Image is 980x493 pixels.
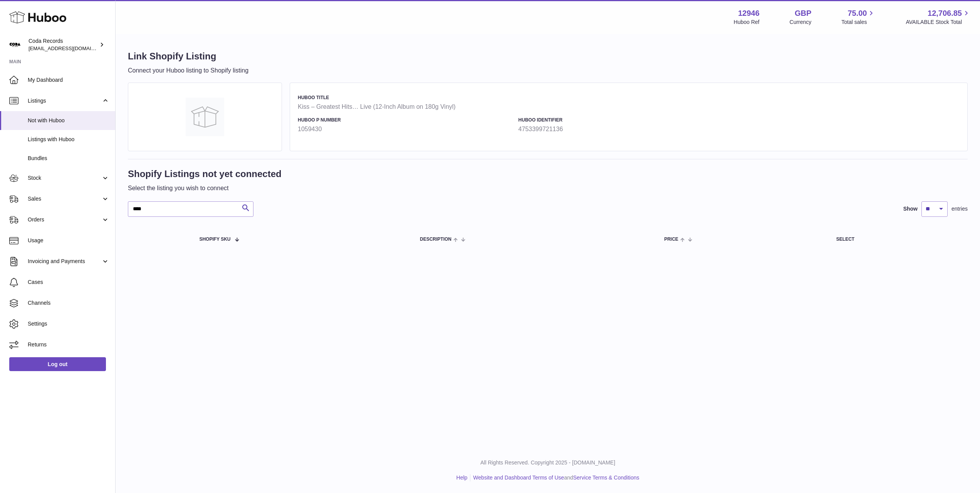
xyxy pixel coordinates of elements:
span: 75.00 [847,8,867,19]
strong: 1059430 [298,125,515,133]
span: Cases [28,279,109,286]
strong: 4753399721136 [519,125,735,133]
img: haz@pcatmedia.com [9,39,21,51]
span: Orders [28,216,101,223]
p: Connect your Huboo listing to Shopify listing [128,66,248,75]
span: Settings [28,320,109,328]
span: Total sales [841,19,876,26]
a: Help [456,474,468,481]
a: 12,706.85 AVAILABLE Stock Total [906,8,971,26]
span: Channels [28,299,109,307]
span: Shopify SKU [199,237,230,242]
a: 75.00 Total sales [841,8,876,26]
span: Price [664,237,678,242]
strong: 12946 [738,8,760,19]
p: All Rights Reserved. Copyright 2025 - [DOMAIN_NAME] [122,459,974,466]
h4: Huboo Title [298,95,956,101]
span: [EMAIL_ADDRESS][DOMAIN_NAME] [29,45,113,51]
span: 12,706.85 [928,8,962,19]
label: Show [903,205,918,213]
span: Not with Huboo [28,117,109,124]
li: and [470,474,639,481]
h4: Huboo Identifier [519,117,735,123]
span: My Dashboard [28,76,109,84]
div: Coda Records [29,37,98,52]
a: Service Terms & Conditions [573,474,639,481]
span: Description [420,237,451,242]
div: Huboo Ref [734,19,760,26]
a: Log out [9,357,106,371]
span: Sales [28,195,101,203]
div: Currency [790,19,812,26]
span: AVAILABLE Stock Total [906,19,971,26]
strong: Kiss – Greatest Hits… Live (12-Inch Album on 180g Vinyl) [298,103,956,111]
img: Kiss – Greatest Hits… Live (12-Inch Album on 180g Vinyl) [186,98,224,136]
span: Listings [28,97,101,105]
strong: GBP [795,8,811,19]
span: Listings with Huboo [28,136,109,143]
h1: Shopify Listings not yet connected [128,168,282,180]
h1: Link Shopify Listing [128,50,248,62]
div: Select [836,237,960,242]
span: Bundles [28,155,109,162]
h4: Huboo P number [298,117,515,123]
p: Select the listing you wish to connect [128,184,282,192]
a: Website and Dashboard Terms of Use [473,474,564,481]
span: Usage [28,237,109,244]
span: Invoicing and Payments [28,258,101,265]
span: entries [951,205,968,213]
span: Stock [28,174,101,182]
span: Returns [28,341,109,348]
